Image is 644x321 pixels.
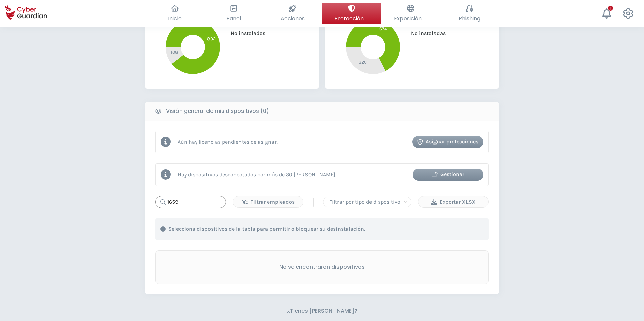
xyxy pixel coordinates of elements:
[168,14,182,23] span: Inicio
[413,169,483,181] button: Gestionar
[394,14,427,23] span: Exposición
[459,14,480,23] span: Phishing
[168,226,365,232] p: Selecciona dispositivos de la tabla para permitir o bloquear su desinstalación.
[178,139,278,145] p: Aún hay licencias pendientes de asignar.
[334,14,369,23] span: Protección
[423,198,483,206] div: Exportar XLSX
[440,3,499,24] button: Phishing
[418,196,489,208] button: Exportar XLSX
[226,14,241,23] span: Panel
[381,3,440,24] button: Exposición
[204,3,263,24] button: Panel
[166,107,269,115] b: Visión general de mis dispositivos (0)
[178,171,336,178] p: Hay dispositivos desconectados por más de 30 [PERSON_NAME].
[406,30,446,36] span: No instaladas
[233,196,303,208] button: Filtrar empleados
[312,197,315,207] span: |
[263,3,322,24] button: Acciones
[287,308,357,314] h3: ¿Tienes [PERSON_NAME]?
[238,198,298,206] div: Filtrar empleados
[417,138,478,146] div: Asignar protecciones
[145,3,204,24] button: Inicio
[155,196,226,208] input: Buscar...
[281,14,305,23] span: Acciones
[226,30,265,36] span: No instaladas
[412,136,483,148] button: Asignar protecciones
[322,3,381,24] button: Protección
[155,250,489,284] div: No se encontraron dispositivos
[608,6,613,11] div: 1
[418,170,478,179] div: Gestionar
